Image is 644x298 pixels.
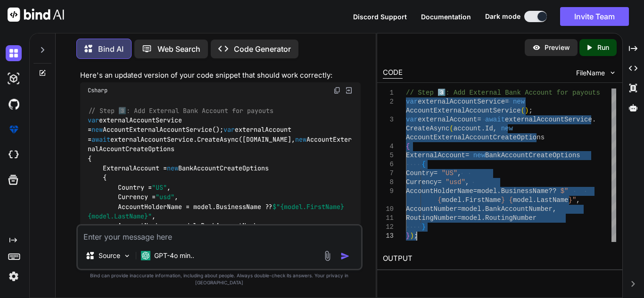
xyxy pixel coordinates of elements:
[560,7,629,26] button: Invite Team
[167,164,178,172] span: new
[505,98,509,105] span: =
[457,169,461,177] span: ,
[406,107,521,114] span: AccountExternalAccountService
[438,178,441,186] span: =
[525,107,528,114] span: )
[457,205,461,213] span: =
[6,45,22,61] img: darkChat
[154,251,194,260] p: GPT-4o min..
[406,187,473,195] span: AccountHolderName
[345,86,353,95] img: Open in Browser
[406,232,410,240] span: }
[481,214,485,222] span: .
[406,214,457,222] span: RoutingNumber
[477,187,497,195] span: model
[406,205,457,213] span: AccountNumber
[592,116,596,123] span: .
[485,214,537,222] span: RoutingNumber
[576,68,605,78] span: FileName
[333,87,341,94] img: copy
[418,98,505,105] span: externalAccountService
[383,232,394,241] div: 13
[6,268,22,284] img: settings
[493,125,497,132] span: ,
[532,43,541,52] img: preview
[549,187,557,195] span: ??
[481,125,485,132] span: .
[157,43,200,55] p: Web Search
[383,187,394,196] div: 9
[98,43,124,55] p: Bind AI
[88,202,348,220] span: $" "
[383,169,394,178] div: 7
[141,251,150,260] img: GPT-4o mini
[485,152,580,159] span: BankAccountCreateOptions
[553,205,556,213] span: ,
[434,169,438,177] span: =
[414,232,418,240] span: ;
[473,152,485,159] span: new
[406,89,600,97] span: // Step 3️⃣: Add External Bank Account for payouts
[485,125,493,132] span: Id
[88,106,273,115] span: // Step 3️⃣: Add External Bank Account for payouts
[99,251,120,260] p: Source
[406,143,410,150] span: {
[422,161,426,168] span: {
[545,43,570,52] p: Preview
[533,196,537,204] span: .
[422,223,426,231] span: }
[446,178,465,186] span: "usd"
[497,187,501,195] span: .
[6,96,22,112] img: githubDark
[406,134,545,141] span: AccountExternalAccountCreateOptions
[8,8,64,22] img: Bind AI
[295,135,306,144] span: new
[576,196,580,204] span: ,
[383,214,394,223] div: 11
[383,89,394,97] div: 1
[421,13,471,21] span: Documentation
[442,196,462,204] span: model
[91,126,103,134] span: new
[485,205,553,213] span: BankAccountNumber
[449,125,453,132] span: (
[477,116,481,123] span: =
[383,142,394,151] div: 4
[485,12,520,21] span: Dark mode
[88,116,99,124] span: var
[88,212,148,220] span: {model.LastName}
[353,12,407,22] button: Discord Support
[442,169,458,177] span: "US"
[501,187,549,195] span: BusinessName
[485,116,505,123] span: await
[561,187,569,195] span: $"
[6,71,22,87] img: darkAi-studio
[569,196,577,204] span: }"
[156,193,174,201] span: "usd"
[609,69,617,77] img: chevron down
[501,125,513,132] span: new
[88,87,107,94] span: Csharp
[597,43,609,52] p: Run
[465,178,469,186] span: ,
[501,196,513,204] span: } {
[418,116,477,123] span: externalAccount
[462,214,481,222] span: model
[513,196,533,204] span: model
[406,125,449,132] span: CreateAsync
[465,152,469,159] span: =
[322,250,333,261] img: attachment
[406,178,438,186] span: Currency
[152,183,167,192] span: "US"
[6,121,22,137] img: premium
[377,248,622,270] h2: OUTPUT
[123,252,131,260] img: Pick Models
[521,107,525,114] span: (
[80,70,361,81] p: Here's an updated version of your code snippet that should work correctly:
[340,251,350,261] img: icon
[462,205,481,213] span: model
[406,169,434,177] span: Country
[91,135,110,144] span: await
[383,97,394,106] div: 2
[223,126,235,134] span: var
